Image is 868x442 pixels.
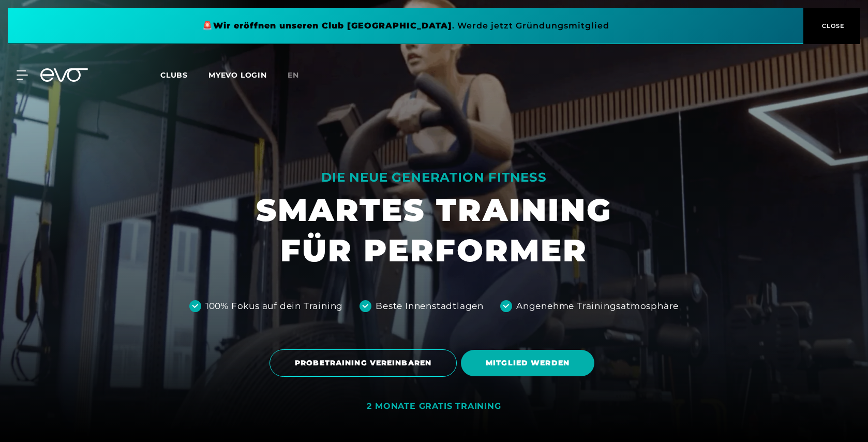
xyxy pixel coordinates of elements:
a: PROBETRAINING VEREINBAREN [270,342,461,385]
div: DIE NEUE GENERATION FITNESS [256,169,612,186]
a: MITGLIED WERDEN [461,342,598,384]
h1: SMARTES TRAINING FÜR PERFORMER [256,190,612,271]
a: en [288,69,311,81]
button: CLOSE [803,8,860,44]
a: MYEVO LOGIN [208,70,267,80]
span: PROBETRAINING VEREINBAREN [295,358,431,369]
span: en [288,70,299,80]
span: Clubs [160,70,188,80]
div: Beste Innenstadtlagen [376,300,484,313]
span: MITGLIED WERDEN [486,358,570,369]
div: 100% Fokus auf dein Training [205,300,343,313]
a: Clubs [160,70,208,80]
div: Angenehme Trainingsatmosphäre [516,300,679,313]
span: CLOSE [819,21,845,31]
div: 2 MONATE GRATIS TRAINING [367,401,501,412]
